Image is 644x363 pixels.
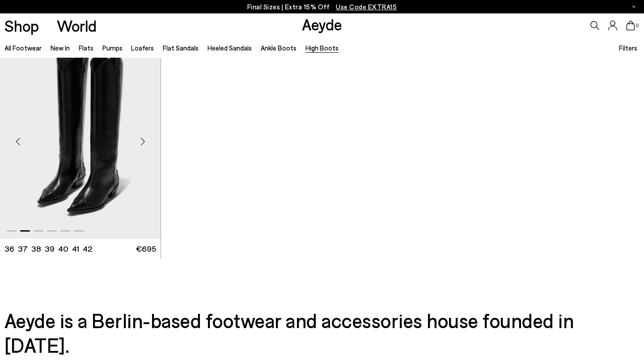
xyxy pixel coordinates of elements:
[208,44,252,52] a: Heeled Sandals
[72,243,79,254] li: 41
[51,44,70,52] a: New In
[45,243,55,254] li: 39
[102,44,123,52] a: Pumps
[635,23,640,28] span: 0
[305,44,339,52] a: High Boots
[129,128,156,155] div: Next slide
[131,44,154,52] a: Loafers
[4,128,31,155] div: Previous slide
[4,243,89,254] ul: variant
[626,21,635,30] a: 0
[79,44,93,52] a: Flats
[57,18,97,34] a: World
[619,44,637,52] span: Filters
[163,44,199,52] a: Flat Sandals
[4,308,640,357] h3: Aeyde is a Berlin-based footwear and accessories house founded in [DATE].
[261,44,297,52] a: Ankle Boots
[302,15,342,34] a: Aeyde
[136,243,156,254] span: €695
[336,3,397,11] span: Navigate to /collections/ss25-final-sizes
[83,243,92,254] li: 42
[31,243,41,254] li: 38
[4,44,42,52] a: All Footwear
[58,243,68,254] li: 40
[4,243,14,254] li: 36
[4,18,39,34] a: Shop
[18,243,28,254] li: 37
[247,1,397,13] p: Final Sizes | Extra 15% Off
